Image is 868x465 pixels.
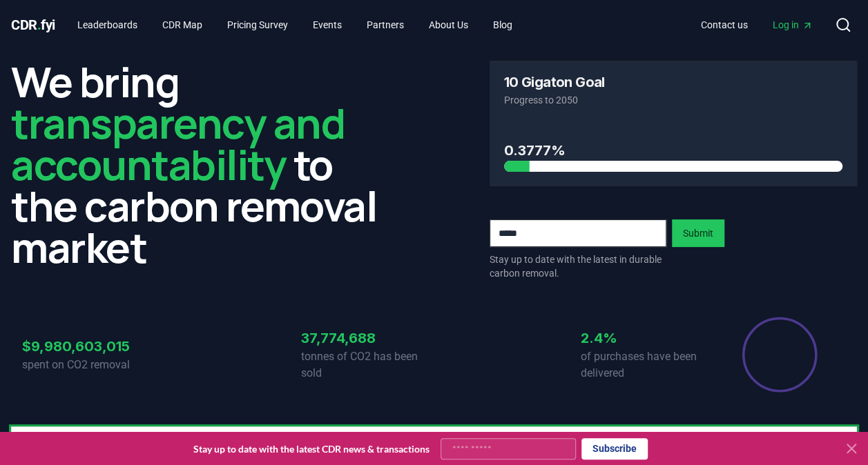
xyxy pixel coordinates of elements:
[301,348,434,382] p: tonnes of CO2 has been sold
[11,95,345,192] span: transparency and accountability
[66,12,523,37] nav: Main
[11,15,55,34] a: CDR.fyi
[504,93,843,107] p: Progress to 2050
[482,12,523,37] a: Blog
[302,12,353,37] a: Events
[66,12,148,37] a: Leaderboards
[741,316,818,393] div: Percentage of sales delivered
[418,12,479,37] a: About Us
[490,253,666,280] p: Stay up to date with the latest in durable carbon removal.
[301,328,434,348] h3: 37,774,688
[22,336,155,357] h3: $9,980,603,015
[773,18,813,32] span: Log in
[11,61,379,268] h2: We bring to the carbon removal market
[11,17,55,33] span: CDR fyi
[581,348,713,382] p: of purchases have been delivered
[581,328,713,348] h3: 2.4%
[37,17,41,33] span: .
[672,219,724,247] button: Submit
[356,12,415,37] a: Partners
[762,12,824,37] a: Log in
[690,12,759,37] a: Contact us
[690,12,824,37] nav: Main
[151,12,213,37] a: CDR Map
[504,140,843,161] h3: 0.3777%
[504,75,605,89] h3: 10 Gigaton Goal
[22,357,155,373] p: spent on CO2 removal
[216,12,299,37] a: Pricing Survey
